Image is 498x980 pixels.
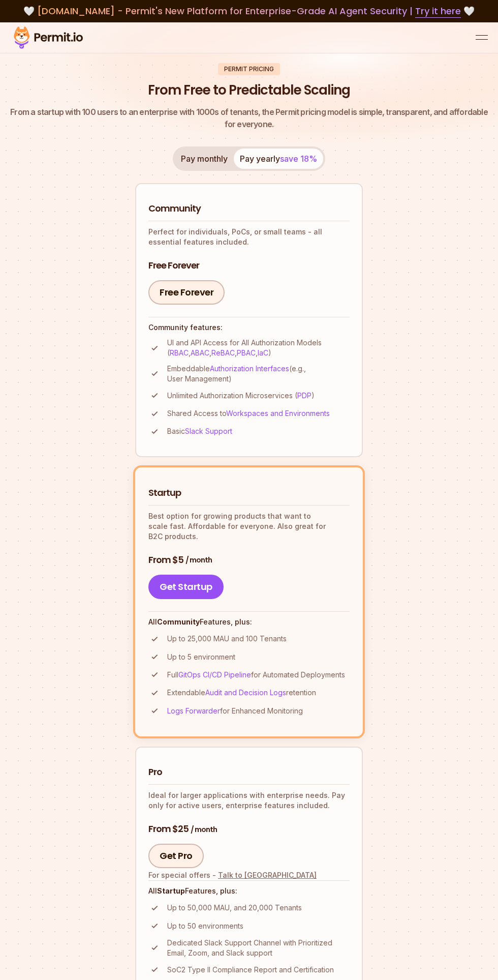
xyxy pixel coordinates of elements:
[148,202,350,215] h2: Community
[157,617,200,626] strong: Community
[167,426,232,436] p: Basic
[167,391,315,401] p: Unlimited Authorization Microservices ( )
[185,427,232,435] a: Slack Support
[148,823,350,836] h3: From $25
[148,487,350,499] h2: Startup
[211,348,235,357] a: ReBAC
[415,5,461,18] a: Try it here
[218,871,317,879] a: Talk to [GEOGRAPHIC_DATA]
[10,106,488,130] p: the Permit pricing model is simple, transparent, and affordable for everyone.
[148,870,317,880] div: For special offers -
[10,107,262,117] span: From a startup with 100 users to an enterprise with 1000s of tenants,
[148,886,350,896] h4: All Features, plus:
[167,706,303,716] p: for Enhanced Monitoring
[148,280,225,305] a: Free Forever
[170,348,189,357] a: RBAC
[167,706,220,715] a: Logs Forwarder
[191,348,209,357] a: ABAC
[178,670,251,679] a: GitOps CI/CD Pipeline
[476,32,488,44] button: open menu
[167,634,287,644] p: Up to 25,000 MAU and 100 Tenants
[10,4,488,18] div: 🤍 🤍
[175,149,234,169] button: Pay monthly
[185,555,212,565] span: / month
[148,227,350,247] p: Perfect for individuals, PoCs, or small teams - all essential features included.
[167,903,302,913] p: Up to 50,000 MAU, and 20,000 Tenants
[167,338,350,358] p: UI and API Access for All Authorization Models ( , , , , )
[167,938,350,958] p: Dedicated Slack Support Channel with Prioritized Email, Zoom, and Slack support
[297,391,312,400] a: PDP
[148,554,350,567] h3: From $5
[148,575,224,599] a: Get Startup
[157,886,185,895] strong: Startup
[226,409,330,418] a: Workspaces and Environments
[167,965,334,975] p: SoC2 Type II Compliance Report and Certification
[148,511,350,542] p: Best option for growing products that want to scale fast. Affordable for everyone. Also great for...
[210,364,289,373] a: Authorization Interfaces
[205,688,286,697] a: Audit and Decision Logs
[148,766,350,779] h2: Pro
[10,24,86,51] img: Permit logo
[148,322,350,333] h4: Community features:
[148,844,204,868] a: Get Pro
[167,364,350,384] p: Embeddable (e.g., User Management)
[37,5,461,17] span: [DOMAIN_NAME] - Permit's New Platform for Enterprise-Grade AI Agent Security |
[167,670,345,680] p: Full for Automated Deployments
[148,81,350,100] h1: From Free to Predictable Scaling
[191,824,217,835] span: / month
[237,348,256,357] a: PBAC
[148,617,350,627] h4: All Features, plus:
[148,790,350,811] p: Ideal for larger applications with enterprise needs. Pay only for active users, enterprise featur...
[148,259,350,272] h3: Free Forever
[167,652,235,662] p: Up to 5 environment
[218,63,280,75] div: Permit Pricing
[258,348,268,357] a: IaC
[167,408,330,419] p: Shared Access to
[167,688,316,698] p: Extendable retention
[167,921,243,931] p: Up to 50 environments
